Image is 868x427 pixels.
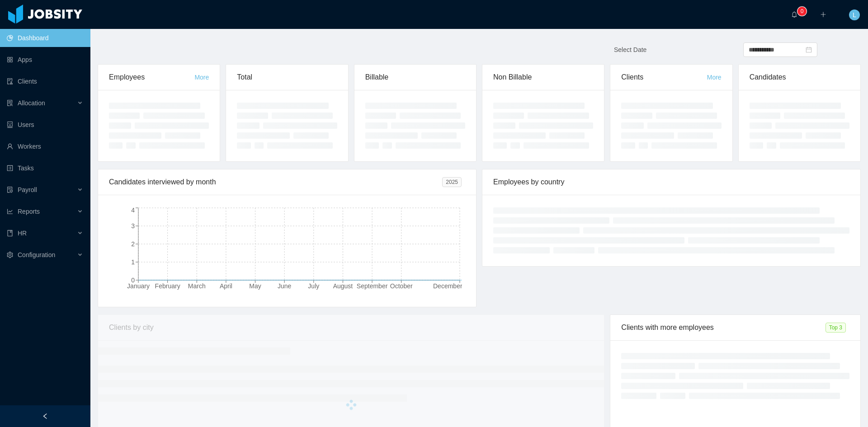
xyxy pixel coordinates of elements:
[308,282,319,290] tspan: July
[7,230,13,236] i: icon: book
[791,11,797,18] i: icon: bell
[826,323,846,333] span: Top 3
[357,282,388,290] tspan: September
[7,116,83,134] a: icon: robotUsers
[820,11,826,18] i: icon: plus
[806,47,812,53] i: icon: calendar
[390,282,413,290] tspan: October
[621,315,825,340] div: Clients with more employees
[131,206,135,214] tspan: 4
[493,169,849,195] div: Employees by country
[7,208,13,215] i: icon: line-chart
[131,258,135,266] tspan: 1
[18,186,37,193] span: Payroll
[220,282,232,290] tspan: April
[249,282,261,290] tspan: May
[7,187,13,193] i: icon: file-protect
[18,251,55,258] span: Configuration
[127,282,150,290] tspan: January
[18,99,45,107] span: Allocation
[493,65,593,90] div: Non Billable
[707,74,722,81] a: More
[797,7,807,16] sup: 0
[442,177,462,187] span: 2025
[433,282,462,290] tspan: December
[278,282,292,290] tspan: June
[109,65,194,90] div: Employees
[7,159,83,177] a: icon: profileTasks
[131,277,135,284] tspan: 0
[155,282,180,290] tspan: February
[18,208,40,215] span: Reports
[188,282,206,290] tspan: March
[7,252,13,258] i: icon: setting
[7,29,83,47] a: icon: pie-chartDashboard
[18,230,27,237] span: HR
[7,72,83,90] a: icon: auditClients
[237,65,337,90] div: Total
[621,65,707,90] div: Clients
[194,74,209,81] a: More
[614,46,646,53] span: Select Date
[7,137,83,155] a: icon: userWorkers
[7,51,83,69] a: icon: appstoreApps
[7,100,13,106] i: icon: solution
[853,9,856,20] span: L
[131,240,135,248] tspan: 2
[131,222,135,230] tspan: 3
[109,169,442,195] div: Candidates interviewed by month
[333,282,353,290] tspan: August
[365,65,465,90] div: Billable
[750,65,849,90] div: Candidates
